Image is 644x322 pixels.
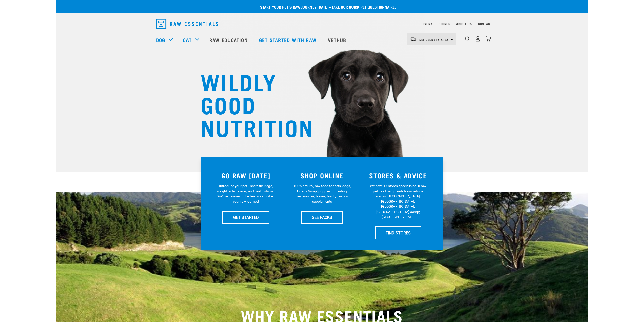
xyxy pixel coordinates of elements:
img: home-icon@2x.png [486,36,491,42]
p: Start your pet’s raw journey [DATE] – [60,4,592,10]
img: home-icon-1@2x.png [465,36,470,41]
a: GET STARTED [222,211,269,224]
h3: SHOP ONLINE [287,172,357,179]
a: Get started with Raw [254,30,323,50]
img: van-moving.png [410,37,417,41]
a: Raw Education [204,30,254,50]
nav: dropdown navigation [56,30,588,50]
p: Introduce your pet—share their age, weight, activity level, and health status. We'll recommend th... [216,183,276,204]
img: user.png [475,36,481,42]
a: Delivery [418,23,432,25]
p: 100% natural, raw food for cats, dogs, kittens &amp; puppies. Including mixes, minces, bones, bro... [292,183,352,204]
span: Set Delivery Area [419,39,449,40]
img: Raw Essentials Logo [156,19,218,29]
a: Dog [156,36,165,44]
a: take our quick pet questionnaire. [331,6,396,8]
a: FIND STORES [375,226,421,239]
h3: STORES & ADVICE [363,172,433,179]
a: About Us [456,23,472,25]
nav: dropdown navigation [152,17,492,31]
a: Contact [478,23,492,25]
a: Cat [183,36,192,44]
a: Stores [439,23,450,25]
a: Vethub [323,30,353,50]
h3: GO RAW [DATE] [211,172,281,179]
a: SEE PACKS [301,211,343,224]
p: We have 17 stores specialising in raw pet food &amp; nutritional advice across [GEOGRAPHIC_DATA],... [368,183,428,220]
h1: WILDLY GOOD NUTRITION [201,70,302,138]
